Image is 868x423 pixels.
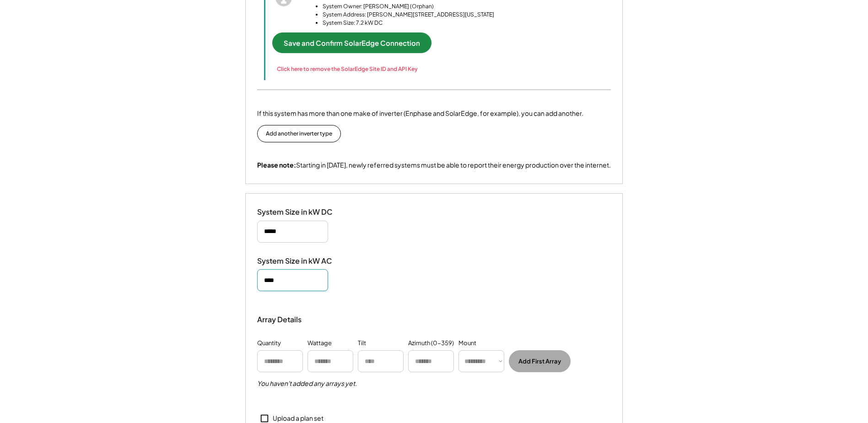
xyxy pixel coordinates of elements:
strong: Please note: [257,161,296,169]
div: Quantity [257,339,281,348]
li: System Size: 7.2 kW DC [323,19,494,27]
div: Click here to remove the SolarEdge Site ID and API Key [277,65,418,73]
div: Array Details [257,314,303,325]
div: Upload a plan set [273,414,323,423]
div: System Size in kW AC [257,256,349,266]
button: Save and Confirm SolarEdge Connection [272,33,431,53]
div: System Size in kW DC [257,207,349,217]
button: Add another inverter type [257,125,341,142]
li: System Address: [PERSON_NAME][STREET_ADDRESS][US_STATE] [323,11,494,19]
div: Starting in [DATE], newly referred systems must be able to report their energy production over th... [257,161,611,170]
div: Azimuth (0-359) [408,339,454,348]
div: Tilt [358,339,366,348]
div: Mount [458,339,476,348]
div: If this system has more than one make of inverter (Enphase and SolarEdge, for example), you can a... [257,108,583,118]
li: System Owner: [PERSON_NAME] (Orphan) [323,2,494,11]
button: Add First Array [509,350,571,372]
h5: You haven't added any arrays yet. [257,379,357,388]
div: Wattage [307,339,332,348]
